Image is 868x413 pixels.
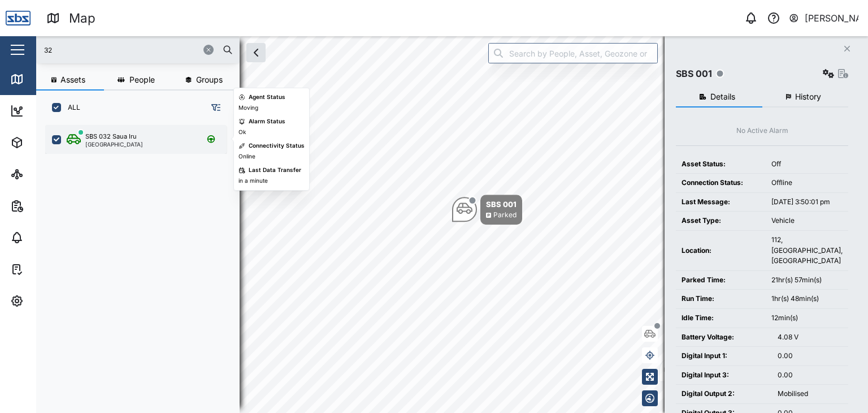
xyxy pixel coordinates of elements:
div: Location: [682,246,760,256]
span: Details [710,93,735,101]
div: Digital Input 3: [682,370,766,381]
input: Search assets or drivers [43,41,233,58]
div: Mobilised [778,389,843,399]
canvas: Map [36,36,868,413]
div: Map marker [659,355,816,384]
div: 21hr(s) 57min(s) [771,275,843,286]
div: Digital Output 2: [682,389,766,399]
div: Map [29,73,55,85]
div: 0.00 [778,370,843,381]
div: Map marker [452,195,522,225]
span: People [129,76,155,84]
div: [DATE] 3:50:01 pm [771,197,843,208]
div: Reports [29,200,68,212]
div: No Active Alarm [736,126,788,136]
div: Settings [29,295,70,307]
div: Last Data Transfer [249,166,301,175]
div: 0.00 [778,351,843,362]
div: Battery Voltage: [682,332,766,343]
div: Online [238,152,255,161]
div: Connection Status: [682,178,760,188]
div: Assets [29,136,64,149]
span: History [795,93,821,101]
div: Agent Status [249,93,285,102]
div: SBS 001 [486,199,517,210]
div: 4.08 V [778,332,843,343]
div: Moving [238,104,258,113]
div: Idle Time: [682,313,760,324]
div: SBS 001 [676,67,712,81]
div: 12min(s) [771,313,843,324]
div: in a minute [238,177,268,186]
div: Alarm Status [249,117,285,126]
button: [PERSON_NAME] [788,10,859,26]
span: Groups [196,76,223,84]
div: Tasks [29,263,60,276]
div: 1hr(s) 48min(s) [771,294,843,304]
div: Ok [238,128,246,137]
div: SBS 032 Saua Iru [85,132,137,141]
div: grid [45,121,239,404]
div: Parked Time: [682,275,760,286]
input: Search by People, Asset, Geozone or Place [488,43,658,63]
div: [PERSON_NAME] [805,11,859,25]
div: Vehicle [771,216,843,226]
div: Dashboard [29,105,80,117]
div: Connectivity Status [249,141,305,150]
div: Parked [493,210,517,221]
div: Last Message: [682,197,760,208]
span: Assets [60,76,85,84]
div: [GEOGRAPHIC_DATA] [85,141,143,147]
div: Offline [771,178,843,188]
div: Off [771,159,843,170]
div: Asset Status: [682,159,760,170]
div: Map [69,8,96,28]
img: Main Logo [6,6,31,31]
div: Alarms [29,231,64,244]
div: 112, [GEOGRAPHIC_DATA], [GEOGRAPHIC_DATA] [771,235,843,266]
div: Sites [29,168,57,180]
div: Run Time: [682,294,760,304]
div: Asset Type: [682,216,760,226]
div: Digital Input 1: [682,351,766,362]
label: ALL [61,103,80,112]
